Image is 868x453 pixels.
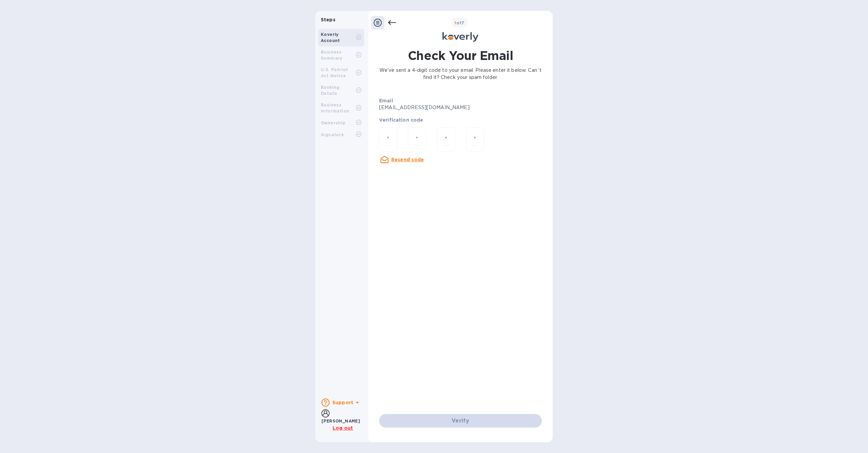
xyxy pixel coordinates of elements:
[321,120,346,125] b: Ownership
[379,117,542,123] p: Verification code
[321,67,348,78] b: U.S. Patriot Act Notice
[379,98,393,103] b: Email
[333,425,353,431] u: Log out
[454,20,456,25] span: 1
[391,157,424,162] u: Resend code
[321,17,335,22] b: Steps
[379,104,483,111] p: [EMAIL_ADDRESS][DOMAIN_NAME]
[321,32,340,43] b: Koverly Account
[321,418,360,424] b: [PERSON_NAME]
[321,49,342,61] b: Business Summary
[321,85,340,96] b: Banking Details
[332,400,353,405] b: Support
[379,67,542,81] p: We’ve sent a 4-digit code to your email. Please enter it below. Can`t find it? Check your spam fo...
[321,132,344,137] b: Signature
[454,20,465,25] b: of 7
[408,47,513,64] h1: Check Your Email
[321,102,349,114] b: Business Information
